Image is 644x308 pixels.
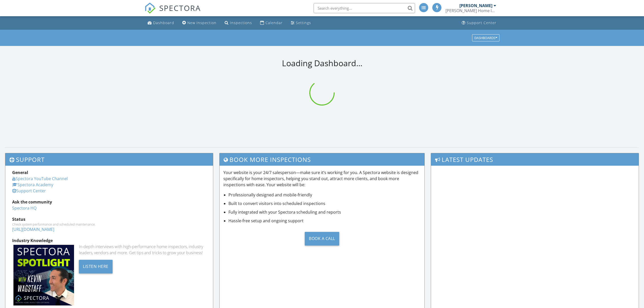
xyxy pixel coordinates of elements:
[180,18,219,28] a: New Inspection
[12,199,206,205] div: Ask the community
[223,169,420,188] p: Your website is your 24/7 salesperson—make sure it’s working for you. A Spectora website is desig...
[265,20,283,25] div: Calendar
[474,36,497,40] div: Dashboards
[459,3,492,8] div: [PERSON_NAME]
[431,153,639,166] h3: Latest Updates
[289,18,313,28] a: Settings
[305,232,339,246] div: Book a Call
[223,18,254,28] a: Inspections
[153,20,174,25] div: Dashboard
[228,209,420,215] li: Fully integrated with your Spectora scheduling and reports
[145,7,201,18] a: SPECTORA
[159,3,201,13] span: SPECTORA
[223,228,420,249] a: Book a Call
[12,237,206,244] div: Industry Knowledge
[314,3,415,13] input: Search everything...
[460,18,498,28] a: Support Center
[296,20,311,25] div: Settings
[12,182,53,187] a: Spectora Academy
[445,8,496,13] div: Shelton Home Inspections
[220,153,424,166] h3: Book More Inspections
[12,188,46,194] a: Support Center
[228,200,420,207] li: Built to convert visitors into scheduled inspections
[12,227,54,232] a: [URL][DOMAIN_NAME]
[187,20,217,25] div: New Inspection
[12,222,206,226] div: Check system performance and scheduled maintenance.
[146,18,176,28] a: Dashboard
[258,18,285,28] a: Calendar
[467,20,496,25] div: Support Center
[12,216,206,222] div: Status
[12,170,28,175] strong: General
[230,20,252,25] div: Inspections
[79,260,113,273] div: Listen Here
[5,153,213,166] h3: Support
[13,245,74,305] img: Spectoraspolightmain
[79,263,113,269] a: Listen Here
[228,218,420,224] li: Hassle-free setup and ongoing support
[228,192,420,198] li: Professionally designed and mobile-friendly
[145,3,156,14] img: The Best Home Inspection Software - Spectora
[79,244,206,256] div: In-depth interviews with high-performance home inspectors, industry leaders, vendors and more. Ge...
[472,34,499,41] button: Dashboards
[12,176,68,181] a: Spectora YouTube Channel
[12,205,37,211] a: Spectora HQ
